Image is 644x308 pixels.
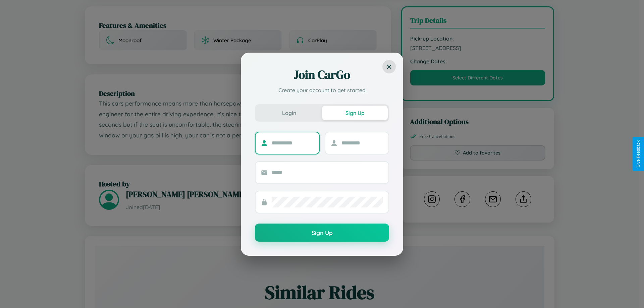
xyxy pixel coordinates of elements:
[636,140,641,168] div: Give Feedback
[255,224,389,242] button: Sign Up
[256,106,322,120] button: Login
[322,106,388,120] button: Sign Up
[255,86,389,94] p: Create your account to get started
[255,67,389,83] h2: Join CarGo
